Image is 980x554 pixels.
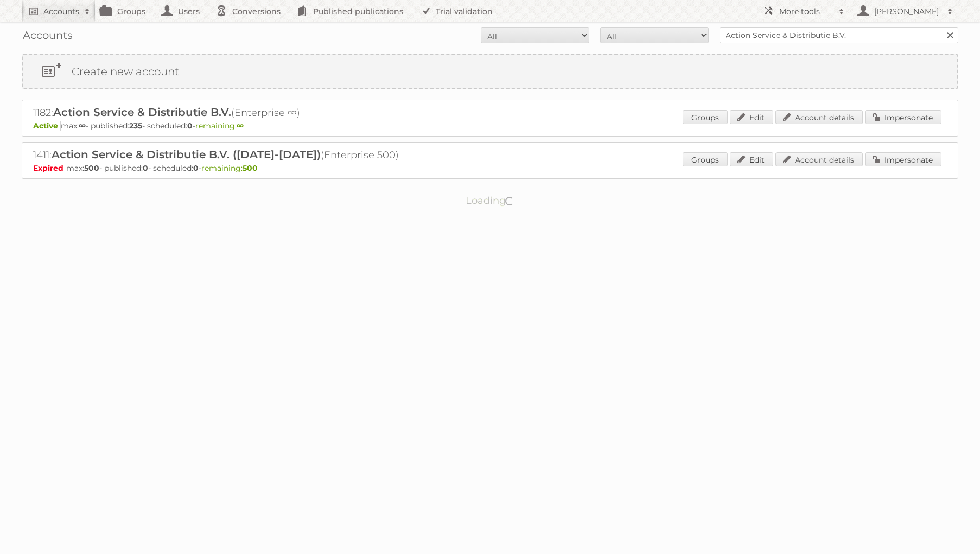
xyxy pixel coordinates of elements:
[187,121,193,131] strong: 0
[33,106,413,120] h2: 1182: (Enterprise ∞)
[53,106,231,119] span: Action Service & Distributie B.V.
[79,121,86,131] strong: ∞
[243,163,258,173] strong: 500
[33,121,947,131] p: max: - published: - scheduled: -
[33,163,947,173] p: max: - published: - scheduled: -
[201,163,258,173] span: remaining:
[775,152,863,166] a: Account details
[129,121,142,131] strong: 235
[33,148,413,162] h2: 1411: (Enterprise 500)
[730,152,773,166] a: Edit
[52,148,321,161] span: Action Service & Distributie B.V. ([DATE]-[DATE])
[33,121,61,131] span: Active
[431,190,549,211] p: Loading
[865,152,941,166] a: Impersonate
[775,110,863,124] a: Account details
[84,163,99,173] strong: 500
[865,110,941,124] a: Impersonate
[143,163,148,173] strong: 0
[237,121,244,131] strong: ∞
[43,6,79,17] h2: Accounts
[779,6,833,17] h2: More tools
[871,6,942,17] h2: [PERSON_NAME]
[23,55,957,88] a: Create new account
[193,163,199,173] strong: 0
[683,152,728,166] a: Groups
[730,110,773,124] a: Edit
[33,163,66,173] span: Expired
[683,110,728,124] a: Groups
[195,121,244,131] span: remaining:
